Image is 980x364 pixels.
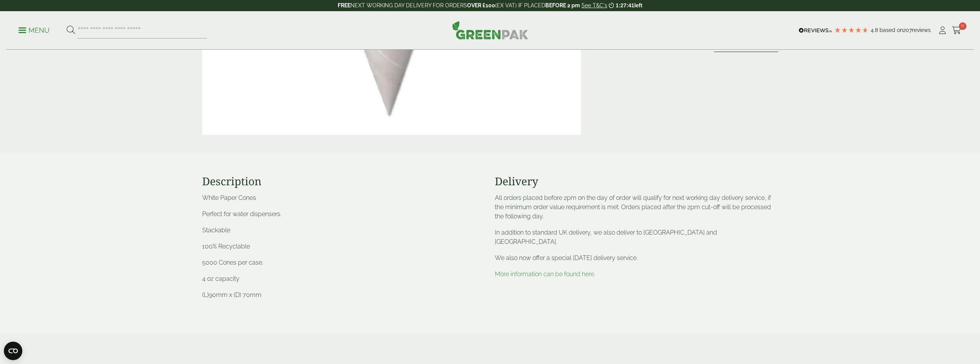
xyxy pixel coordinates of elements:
p: In addition to standard UK delivery, we also deliver to [GEOGRAPHIC_DATA] and [GEOGRAPHIC_DATA]. [495,228,778,247]
p: Menu [18,26,50,35]
p: 100% Recyclable [202,242,486,251]
p: Perfect for water dispensers. [202,210,486,219]
p: 4 oz capacity [202,274,486,283]
p: We also now offer a special [DATE] delivery service. [495,253,778,263]
p: 5000 Cones per case. [202,258,486,267]
a: More information can be found here. [495,270,595,278]
span: 4.8 [871,27,879,33]
img: GreenPak Supplies [452,21,528,39]
div: 4.79 Stars [834,27,869,34]
h3: Description [202,175,486,188]
button: Open CMP widget [4,342,22,360]
strong: BEFORE 2 pm [545,2,580,8]
span: 207 [903,27,912,33]
p: All orders placed before 2pm on the day of order will qualify for next working day delivery servi... [495,193,778,221]
strong: OVER £100 [467,2,495,8]
span: reviews [912,27,931,33]
a: See T&C's [581,2,607,8]
span: Based on [879,27,903,33]
a: Menu [18,26,50,34]
i: Cart [952,27,962,34]
i: My Account [938,27,947,34]
p: (L)90mm x (D) 70mm [202,290,486,300]
p: White Paper Cones [202,193,486,203]
strong: FREE [338,2,350,8]
span: 1:27:41 [616,2,634,8]
span: left [634,2,642,8]
h3: Delivery [495,175,778,188]
img: REVIEWS.io [799,28,832,33]
span: 0 [959,22,967,30]
a: 0 [952,25,962,36]
p: Stackable [202,226,486,235]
